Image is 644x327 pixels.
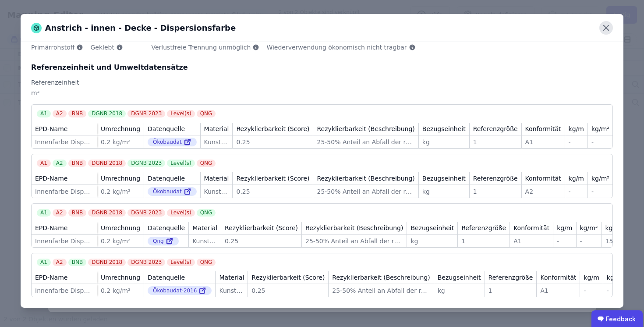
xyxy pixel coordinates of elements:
div: 0.25 [236,187,309,196]
div: - [569,138,584,146]
div: Rezyklierbarkeit (Beschreibung) [305,224,403,232]
div: Umrechnung [101,224,140,232]
div: Rezyklierbarkeit (Score) [225,224,298,232]
div: QNG [197,259,216,266]
div: kg [422,138,466,146]
div: DGNB 2023 [127,160,165,167]
div: DGNB 2023 [127,259,165,266]
div: QNG [197,110,216,117]
div: Rezyklierbarkeit (Score) [236,174,309,183]
div: Rezyklierbarkeit (Beschreibung) [317,124,414,133]
div: Level(s) [167,110,195,117]
div: kg/m [557,224,572,232]
div: Rezyklierbarkeit (Score) [251,273,325,282]
div: kg/m² [591,174,609,183]
div: - [580,237,598,245]
div: kg/m [584,273,599,282]
div: - [584,286,599,295]
div: Ökobaudat-2016 [148,286,212,295]
div: DGNB 2023 [127,209,165,217]
div: A1 [37,209,51,217]
div: A1 [37,110,51,117]
div: Bezugseinheit [438,273,481,282]
div: A1 [513,237,549,245]
div: BNB [68,110,86,117]
div: EPD-Name [35,273,67,282]
div: m² [31,89,613,104]
span: Verlustfreie Trennung unmöglich [152,43,251,52]
div: A2 [525,187,561,196]
div: A2 [53,110,67,117]
div: A1 [525,138,561,146]
div: Qng [148,237,179,245]
div: DGNB 2018 [88,110,126,117]
span: Wiederverwendung ökonomisch nicht tragbar [266,43,407,52]
div: 25-50% Anteil an Abfall der recycled wird [317,138,414,146]
div: Bezugseinheit [422,174,466,183]
div: kg [410,237,454,245]
div: BNB [68,209,86,217]
div: Level(s) [167,259,195,266]
div: kg/m [569,124,584,133]
div: A1 [37,160,51,167]
div: EPD-Name [35,174,67,183]
div: Rezyklierbarkeit (Beschreibung) [332,273,430,282]
div: 25-50% Anteil an Abfall der recycled wird [317,187,414,196]
div: Umrechnung [101,124,140,133]
span: Geklebt [90,43,114,52]
div: 25-50% Anteil an Abfall der recycled wird [305,237,403,245]
div: Datenquelle [148,174,185,183]
div: Rezyklierbarkeit (Score) [236,124,309,133]
div: QNG [197,160,216,167]
div: Datenquelle [148,124,185,133]
div: BNB [68,259,86,266]
div: 1 [473,187,518,196]
div: EPD-Name [35,124,67,133]
div: Konformität [513,224,549,232]
div: 0.2 kg/m² [101,286,140,295]
div: Referenzgröße [473,124,518,133]
div: - [557,237,572,245]
div: Innenfarbe Dispersionsfarbe scheuerfest [35,286,93,295]
div: Innenfarbe Dispersionsfarbe scheuerfest [35,138,93,146]
div: kg/m² [580,224,598,232]
div: Bezugseinheit [422,124,466,133]
div: 0.25 [236,138,309,146]
div: A2 [53,259,67,266]
div: kg/m² [591,124,609,133]
span: Primärrohstoff [31,43,74,52]
div: Kunststoffe allgemein [192,237,217,245]
div: Rezyklierbarkeit (Beschreibung) [317,174,414,183]
div: 1 [473,138,518,146]
div: kg [438,286,481,295]
div: 0.25 [251,286,325,295]
div: Kunststoffe allgemein [204,138,229,146]
div: Referenzeinheit und Umweltdatensätze [31,62,613,73]
div: Material [192,224,217,232]
div: kg/m² [607,273,625,282]
div: Material [204,124,229,133]
div: 1 [461,237,506,245]
div: A2 [53,209,67,217]
div: DGNB 2018 [88,259,126,266]
div: 25-50% Anteil an Abfall der recycled wird [332,286,430,295]
div: A1 [540,286,576,295]
div: Material [219,273,244,282]
div: Ökobaudat [148,138,197,146]
div: Kunststoffe allgemein [219,286,244,295]
div: Referenzgröße [488,273,533,282]
div: kg/m³ [605,224,623,232]
div: A2 [53,160,67,167]
div: Level(s) [167,209,195,217]
div: 1560 [605,237,623,245]
div: DGNB 2023 [127,110,165,117]
div: Level(s) [167,160,195,167]
div: - [607,286,625,295]
div: - [591,138,609,146]
div: Datenquelle [148,224,185,232]
div: Referenzgröße [473,174,518,183]
div: Konformität [540,273,576,282]
div: DGNB 2018 [88,209,126,217]
div: 0.2 kg/m² [101,237,140,245]
div: 0.25 [225,237,298,245]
